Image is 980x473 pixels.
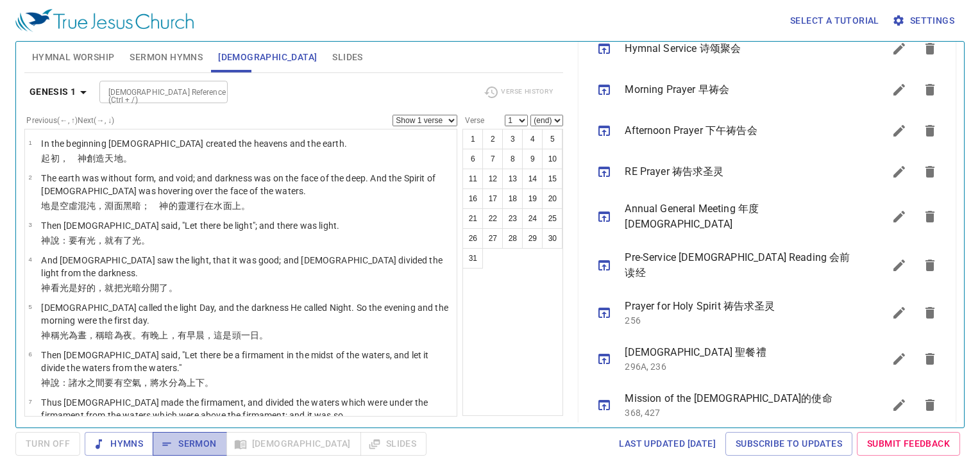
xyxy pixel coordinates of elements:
p: 256 [625,314,853,327]
p: [DEMOGRAPHIC_DATA] called the light Day, and the darkness He called Night. So the evening and the... [41,301,453,327]
wh4325: 面 [223,201,250,211]
span: Annual General Meeting 年度[DEMOGRAPHIC_DATA] [625,201,853,232]
button: 8 [502,149,523,169]
button: 30 [542,228,562,249]
ul: sermon lineup list [579,23,956,433]
wh430: 的靈 [169,201,250,211]
span: 4 [28,256,31,263]
wh1961: 光 [87,235,150,245]
wh8064: 地 [114,153,132,163]
wh914: 。 [169,283,178,293]
label: Verse [462,117,484,124]
button: Genesis 1 [24,80,97,104]
wh6440: 上 [232,201,250,211]
span: Morning Prayer 早祷会 [625,82,853,97]
button: 14 [522,169,543,189]
button: 19 [522,188,543,209]
span: RE Prayer 祷告求圣灵 [625,164,853,179]
span: [DEMOGRAPHIC_DATA] 聖餐禮 [625,345,853,360]
button: 28 [502,228,523,249]
wh6440: 黑暗 [123,201,250,211]
p: 神 [41,329,453,342]
span: Afternoon Prayer 下午祷告会 [625,123,853,138]
p: In the beginning [DEMOGRAPHIC_DATA] created the heavens and the earth. [41,137,347,150]
wh776: 。 [123,153,132,163]
wh7307: 運行 [187,201,250,211]
span: Slides [332,49,362,65]
wh1961: 空虛 [60,201,250,211]
div: [DEMOGRAPHIC_DATA]的使命 [5,70,212,119]
p: Then [DEMOGRAPHIC_DATA] said, "Let there be light"; and there was light. [41,219,339,232]
p: Thus [DEMOGRAPHIC_DATA] made the firmament, and divided the waters which were under the firmament... [41,396,453,422]
li: 427 [249,77,270,92]
wh7121: 光 [60,330,269,340]
wh3117: 。 [259,330,268,340]
wh6153: ，有早晨 [169,330,269,340]
button: 4 [522,129,543,149]
span: 5 [28,303,31,310]
span: 1 [28,139,31,146]
button: 29 [522,228,543,249]
wh8414: 混沌 [78,201,250,211]
button: 25 [542,208,562,229]
span: Settings [895,13,954,29]
button: 31 [462,248,483,269]
wh7121: 暗 [105,330,268,340]
wh8432: 要有空氣 [105,378,214,388]
span: Pre-Service [DEMOGRAPHIC_DATA] Reading 会前读经 [625,250,853,281]
wh216: 是好的 [69,283,178,293]
wh914: 為上下。 [178,378,214,388]
div: Mission of the [DEMOGRAPHIC_DATA] [5,16,212,61]
span: [DEMOGRAPHIC_DATA] [218,49,317,65]
button: 12 [482,169,503,189]
span: Last updated [DATE] [619,436,716,452]
span: Prayer for Holy Spirit 祷告求圣灵 [625,299,853,314]
b: Genesis 1 [30,84,76,100]
wh8415: 面 [114,201,250,211]
wh216: 。 [141,235,150,245]
a: Submit Feedback [857,432,960,456]
li: 368 [249,62,270,77]
button: 1 [462,129,483,149]
wh430: 說 [51,235,151,245]
span: Select a tutorial [790,13,879,29]
span: Mission of the [DEMOGRAPHIC_DATA]的使命 [625,391,853,406]
button: 27 [482,228,503,249]
span: 2 [28,174,31,181]
button: Settings [890,9,959,33]
input: Type Bible Reference [103,85,203,99]
p: 296A, 236 [625,360,853,373]
wh559: ：要有 [60,235,151,245]
wh7363: 在水 [205,201,250,211]
wh216: 為晝 [69,330,268,340]
span: Sermon Hymns [130,49,203,65]
wh559: ：諸水 [60,378,214,388]
wh4325: 之間 [87,378,214,388]
wh922: ，淵 [96,201,250,211]
a: Last updated [DATE] [614,432,721,456]
button: 9 [522,149,543,169]
p: 起初 [41,152,347,165]
wh7220: 光 [60,283,178,293]
button: 22 [482,208,503,229]
span: Sermon [163,436,216,452]
p: Hymns 詩 [244,50,275,59]
wh430: 看 [51,283,178,293]
button: Hymns [85,432,153,456]
button: 10 [542,149,562,169]
button: 23 [502,208,523,229]
button: 6 [462,149,483,169]
p: 神 [41,234,339,247]
wh7549: ，將水 [141,378,214,388]
p: The earth was without form, and void; and darkness was on the face of the deep. And the Spirit of... [41,172,453,197]
button: 18 [502,188,523,209]
wh430: 說 [51,378,214,388]
button: 21 [462,208,483,229]
wh3117: ，稱 [87,330,268,340]
wh3915: 。有晚上 [132,330,268,340]
wh2822: ； 神 [141,201,250,211]
p: 368, 427 [625,406,853,419]
wh2822: 為夜 [114,330,269,340]
wh2896: ，就把光 [96,283,177,293]
p: 神 [41,281,453,294]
